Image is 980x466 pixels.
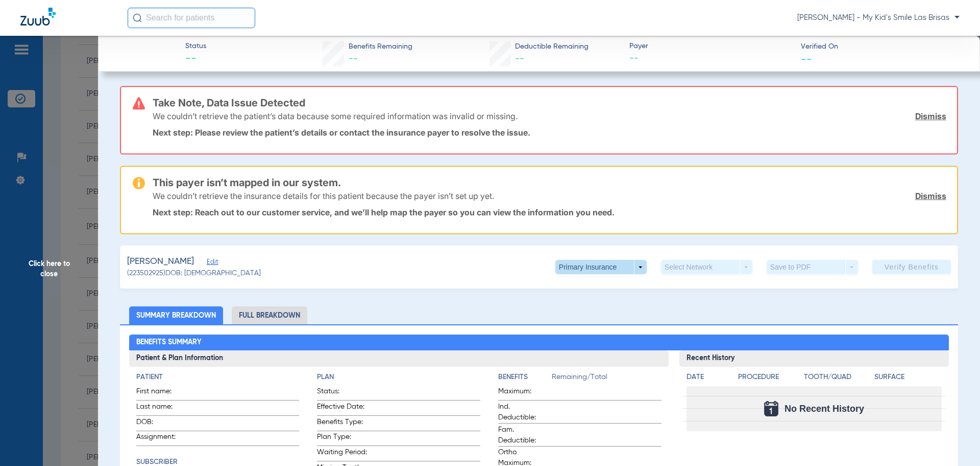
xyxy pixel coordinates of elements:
span: Verified On [801,41,964,52]
h3: Patient & Plan Information [129,350,669,367]
a: Dismiss [915,191,946,201]
h2: Benefits Summary [129,335,949,351]
span: -- [349,54,358,63]
li: Summary Breakdown [129,306,223,324]
app-breakdown-title: Procedure [738,372,800,386]
app-breakdown-title: Benefits [498,372,552,386]
li: Full Breakdown [232,306,307,324]
span: Benefits Type: [317,417,367,431]
h3: Recent History [679,350,949,367]
span: Deductible Remaining [515,41,589,52]
h4: Surface [874,372,942,383]
span: Last name: [136,402,186,415]
span: (223502925) DOB: [DEMOGRAPHIC_DATA] [127,268,261,279]
span: Remaining/Total [552,372,661,386]
span: Effective Date: [317,402,367,415]
h4: Benefits [498,372,552,383]
app-breakdown-title: Tooth/Quad [804,372,871,386]
span: Maximum: [498,386,548,400]
span: No Recent History [785,404,864,414]
span: Plan Type: [317,432,367,446]
span: [PERSON_NAME] [127,255,194,268]
span: -- [185,52,206,66]
span: Fam. Deductible: [498,425,548,446]
img: warning-icon [133,177,145,189]
h4: Procedure [738,372,800,383]
span: -- [801,53,812,64]
span: Status [185,41,206,52]
h4: Date [687,372,729,383]
span: DOB: [136,417,186,431]
a: Dismiss [915,111,946,121]
iframe: Chat Widget [929,417,980,466]
p: Next step: Reach out to our customer service, and we’ll help map the payer so you can view the in... [153,207,946,217]
img: error-icon [133,97,145,109]
span: First name: [136,386,186,400]
img: Search Icon [133,13,142,23]
h3: This payer isn’t mapped in our system. [153,177,946,188]
img: Zuub Logo [20,8,56,26]
p: Next step: Please review the patient’s details or contact the insurance payer to resolve the issue. [153,127,946,138]
h4: Plan [317,372,480,383]
span: -- [515,54,524,63]
input: Search for patients [128,8,255,28]
h3: Take Note, Data Issue Detected [153,98,946,108]
span: Waiting Period: [317,447,367,461]
p: We couldn’t retrieve the patient’s data because some required information was invalid or missing. [153,111,518,121]
h4: Tooth/Quad [804,372,871,383]
p: We couldn’t retrieve the insurance details for this patient because the payer isn’t set up yet. [153,191,494,201]
span: Ind. Deductible: [498,402,548,423]
app-breakdown-title: Date [687,372,729,386]
span: Benefits Remaining [349,41,412,52]
span: Edit [207,258,216,268]
button: Primary Insurance [555,260,647,274]
span: Status: [317,386,367,400]
h4: Patient [136,372,300,383]
img: Calendar [764,401,778,416]
span: [PERSON_NAME] - My Kid's Smile Las Brisas [797,13,960,23]
span: Assignment: [136,432,186,446]
app-breakdown-title: Surface [874,372,942,386]
span: -- [629,52,792,65]
span: Payer [629,41,792,52]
